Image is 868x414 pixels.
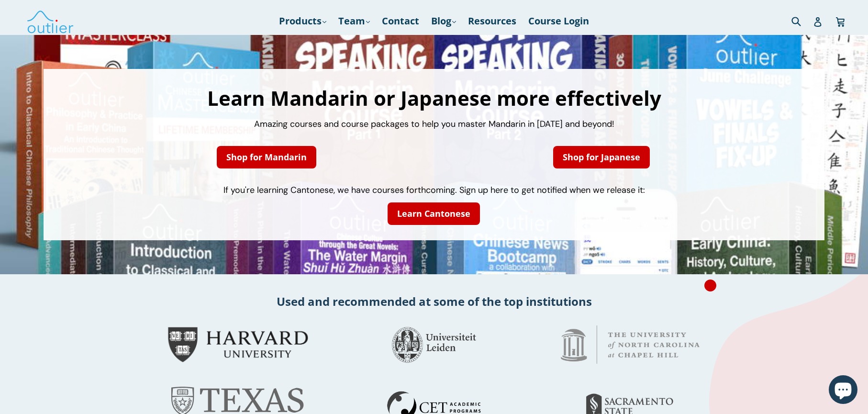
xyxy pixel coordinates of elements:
a: Blog [426,12,461,30]
span: Amazing courses and course packages to help you master Mandarin in [DATE] and beyond! [254,118,614,130]
a: Team [334,12,375,30]
span: If you're learning Cantonese, we have courses forthcoming. Sign up here to get notified when we r... [223,184,645,196]
a: Products [274,12,331,30]
inbox-online-store-chat: Shopify online store chat [826,375,860,406]
h1: Learn Mandarin or Japanese more effectively [53,88,815,108]
a: Contact [377,12,424,30]
a: Shop for Mandarin [217,146,316,168]
a: Shop for Japanese [553,146,650,168]
a: Resources [463,12,521,30]
img: Outlier Linguistics [26,7,74,35]
a: Learn Cantonese [388,202,480,225]
input: Search [789,11,815,31]
a: Course Login [523,12,594,30]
